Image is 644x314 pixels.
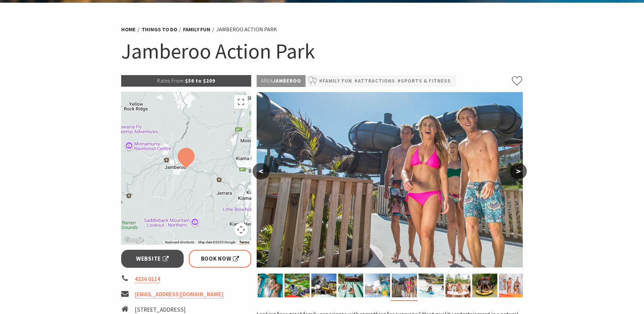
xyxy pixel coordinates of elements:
[253,163,270,179] button: <
[121,75,252,87] p: $56 to $209
[365,274,390,297] img: Jamberoo Action Park
[257,75,306,87] p: Jamberoo
[157,77,185,84] span: Rates From:
[398,77,451,85] a: #Sports & Fitness
[510,163,527,179] button: >
[445,274,471,297] img: Bombora Seafood Bombora Scoop
[216,25,277,34] li: Jamberoo Action Park
[198,240,235,244] span: Map data ©2025 Google
[354,77,395,85] a: #Attractions
[338,274,363,297] img: only at Jamberoo...where you control the action!
[239,240,249,244] a: Terms (opens in new tab)
[121,26,136,33] a: Home
[234,223,248,237] button: Map camera controls
[121,37,523,65] h1: Jamberoo Action Park
[419,274,444,297] img: Feel The Rush, race your mates - Octo-Racer, only at Jamberoo Action Park
[136,254,169,263] span: Website
[234,95,248,109] button: Toggle fullscreen view
[183,26,210,33] a: Family Fun
[311,274,336,297] img: The Perfect Storm
[135,275,160,283] a: 4236 0114
[189,250,252,268] a: Book Now
[201,254,239,263] span: Book Now
[284,274,310,297] img: Jamberoo Action Park
[258,274,283,297] img: A Truly Hair Raising Experience - The Stinger, only at Jamberoo!
[319,77,352,85] a: #Family Fun
[123,236,145,245] img: Google
[472,274,497,297] img: Drop into the Darkness on The Taipan!
[165,240,194,245] button: Keyboard shortcuts
[499,274,524,297] img: Fun for everyone at Banjo's Billabong
[123,236,145,245] a: Open this area in Google Maps (opens a new window)
[135,291,223,298] a: [EMAIL_ADDRESS][DOMAIN_NAME]
[392,274,417,297] img: Jamberoo...where you control the Action!
[257,92,523,267] img: Jamberoo...where you control the Action!
[261,77,273,84] span: Area
[142,26,177,33] a: Things To Do
[121,250,184,268] a: Website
